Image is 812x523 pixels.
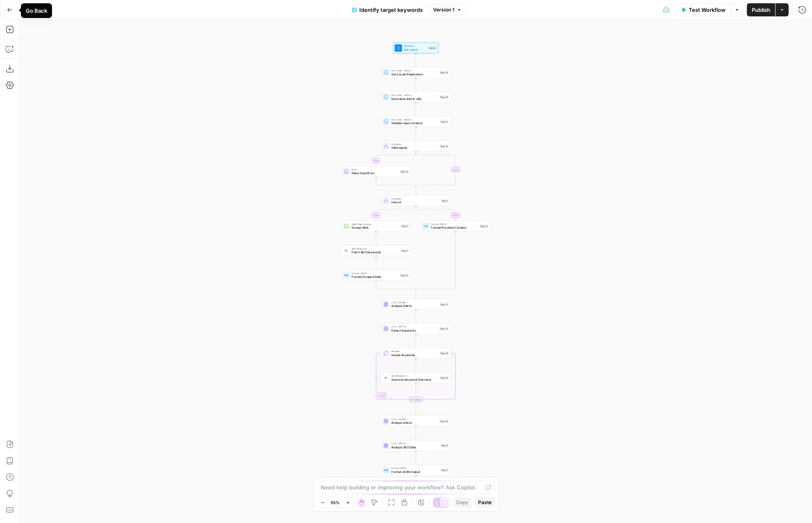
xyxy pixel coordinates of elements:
span: 55% [331,499,340,506]
div: Step 3 [401,224,409,228]
div: Step 19 [440,376,449,380]
div: LLM · O4 MiniAnalyze articleStep 23 [381,416,451,427]
g: Edge from step_3 to step_4 [375,232,377,245]
span: Workflow [404,44,426,48]
div: ConditionHas urlStep 1 [381,195,451,206]
button: Identify target keywords [347,3,428,16]
span: Format Provided Content [431,225,477,230]
g: Edge from step_1 to step_21 [416,206,456,220]
div: Step 22 [439,327,449,331]
div: LoopIterationIterate KeywordsStep 18 [381,348,451,359]
span: Iteration [391,350,438,353]
img: v3j4otw2j2lxnxfkcl44e66h4fup [383,376,388,380]
g: Edge from step_26 to step_11 [415,102,416,116]
div: Inputs [428,46,437,50]
div: ConditionValid inputsStep 12 [381,141,451,152]
span: Format Scraped Data [352,275,398,279]
div: Format JSONFormat Scraped DataStep 15 [341,270,411,281]
div: Format JSONFormat Provided ContentStep 21 [420,221,491,232]
div: Step 28 [439,70,449,75]
g: Edge from step_12 to step_12-conditional-end [416,152,456,188]
div: ErrorRaise Input ErrorStep 13 [341,166,411,177]
span: Format JSON [391,466,438,470]
span: Publish [752,6,770,14]
g: Edge from step_17 to step_22 [415,310,416,323]
span: Identify target keywords [359,6,423,14]
span: Set Inputs [404,47,426,52]
span: Has url [391,200,439,205]
span: Run Code · Python [391,93,437,97]
span: LLM · O4 Mini [391,300,438,304]
g: Edge from step_28 to step_26 [415,78,416,91]
div: Web Page ScrapeScrape WebStep 3 [341,221,411,232]
span: Raise Input Error [352,171,398,175]
span: Semrush Keyword Overview [391,377,438,382]
div: Step 21 [479,224,489,228]
div: Run Code · PythonNormalize Article URLStep 26 [381,92,451,103]
div: SEO ResearchFetch SEO KeywordsStep 4 [341,245,411,256]
div: SEO ResearchSemrush Keyword OverviewStep 19 [381,373,451,384]
span: Error [352,168,398,171]
span: Test Workflow [689,6,726,14]
div: Complete [409,397,422,402]
g: Edge from step_23 to step_6 [415,427,416,440]
span: Iterate Keywords [391,352,438,357]
g: Edge from step_21 to step_1-conditional-end [416,232,456,291]
g: Edge from step_1 to step_3 [375,206,416,220]
button: Test Workflow [676,3,730,16]
span: Run Code · Python [391,69,437,73]
div: WorkflowSet InputsInputs [381,43,451,54]
div: Run Code · PythonValidate Input ContentStep 11 [381,116,451,127]
button: Publish [747,3,775,16]
div: Step 15 [400,273,409,277]
span: LLM · O4 Mini [391,417,437,421]
g: Edge from start to step_28 [415,53,416,66]
span: Version 1 [433,6,454,14]
div: Complete [381,397,451,402]
span: SEO Research [352,247,399,250]
div: Step 26 [439,95,449,99]
span: Paste [478,499,492,506]
button: Paste [475,497,495,508]
div: Step 5 [440,468,449,472]
div: Go Back [26,7,47,15]
span: SEO Research [391,374,438,378]
g: Edge from step_18 to step_19 [415,359,416,372]
span: Validate Input Content [391,121,438,125]
span: LLM · GPT-4.1 [391,325,437,329]
span: Scrape Web [352,225,399,230]
div: Step 4 [400,249,409,253]
div: Step 11 [440,120,449,124]
button: Copy [453,497,472,508]
div: LLM · O4 MiniAnalyze articleStep 17 [381,299,451,310]
span: Format JSON [352,271,398,275]
div: Step 12 [440,144,449,148]
span: Format JSON Output [391,469,438,474]
span: Copy [456,499,468,506]
div: Step 6 [440,443,449,448]
span: Web Page Scrape [352,222,399,226]
div: LLM · GPT-4.1Extract keywordsStep 22 [381,323,451,334]
div: Step 18 [440,351,449,355]
div: LLM · GPT-4oAnalyze SEO DataStep 6 [381,440,451,451]
span: Condition [391,197,439,200]
g: Edge from step_22 to step_18 [415,334,416,348]
div: Step 13 [400,170,409,174]
span: Format JSON [431,222,477,226]
span: Extract keywords [391,328,437,333]
g: Edge from step_11 to step_12 [415,127,416,140]
g: Edge from step_12-conditional-end to step_1 [415,186,416,195]
div: Run Code · PythonGet Locale ParametersStep 28 [381,67,451,78]
span: Get Locale Parameters [391,72,437,76]
span: Analyze article [391,421,437,425]
g: Edge from step_18-iteration-end to step_23 [415,402,416,415]
g: Edge from step_4 to step_15 [375,256,377,269]
div: Step 1 [441,199,449,203]
div: Step 17 [440,302,449,306]
span: Normalize Article URL [391,96,437,101]
span: Analyze article [391,304,438,308]
img: ey5lt04xp3nqzrimtu8q5fsyor3u [344,249,348,252]
g: Edge from step_13 to step_12-conditional-end [376,177,416,187]
g: Edge from step_12 to step_13 [375,152,416,166]
g: Edge from step_1-conditional-end to step_17 [415,290,416,298]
